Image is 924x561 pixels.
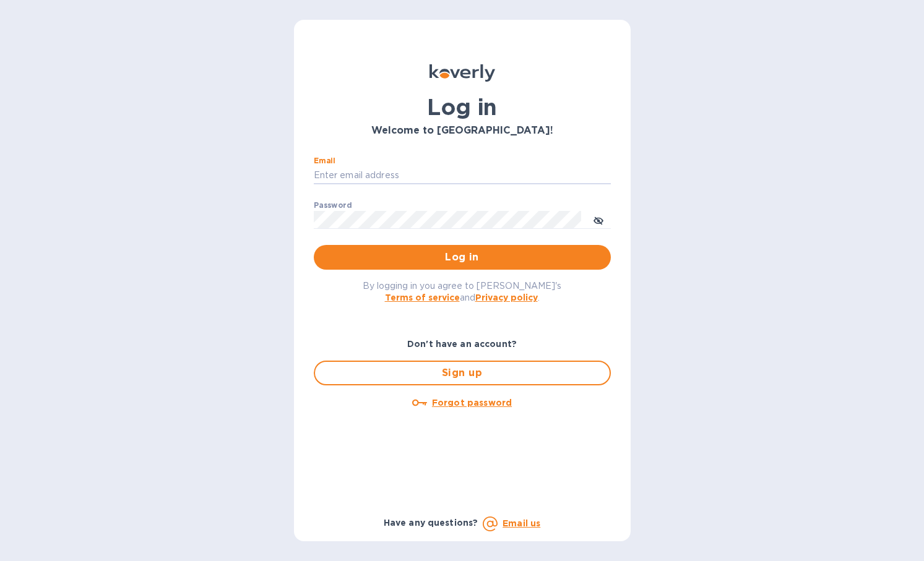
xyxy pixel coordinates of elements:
b: Don't have an account? [407,339,517,349]
a: Terms of service [385,293,460,302]
button: Log in [314,245,611,270]
button: toggle password visibility [586,207,611,232]
span: By logging in you agree to [PERSON_NAME]'s and . [363,281,561,302]
img: Koverly [430,64,495,82]
label: Email [314,157,335,165]
a: Privacy policy [475,293,538,302]
a: Email us [503,518,540,528]
h1: Log in [314,94,611,120]
u: Forgot password [432,398,512,408]
span: Log in [324,250,601,265]
span: Sign up [325,366,600,380]
h3: Welcome to [GEOGRAPHIC_DATA]! [314,125,611,137]
button: Sign up [314,361,611,385]
label: Password [314,202,352,209]
b: Have any questions? [384,518,478,528]
input: Enter email address [314,166,611,185]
